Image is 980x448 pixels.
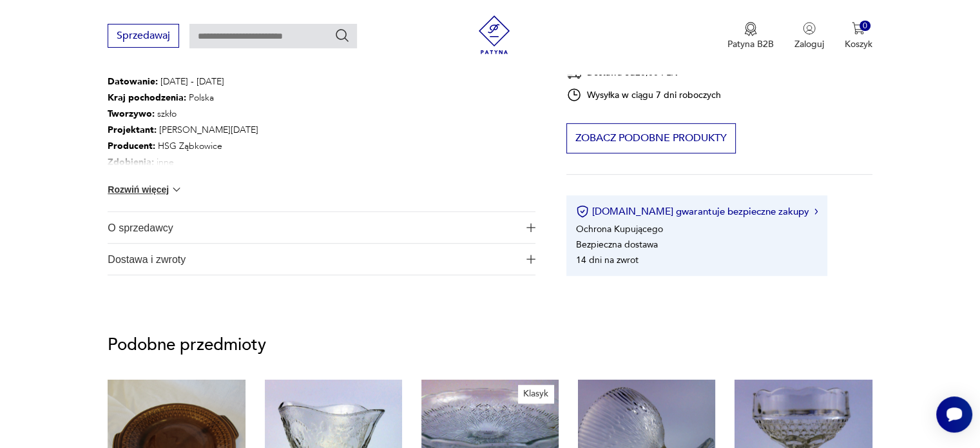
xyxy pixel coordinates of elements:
[108,124,157,136] b: Projektant :
[108,90,535,106] p: Polska
[566,123,736,153] button: Zobacz podobne produkty
[727,22,774,50] button: Patyna B2B
[108,106,535,122] p: szkło
[845,38,872,50] p: Koszyk
[744,22,757,36] img: Ikona medalu
[566,87,721,102] div: Wysyłka w ciągu 7 dni roboczych
[576,205,818,218] button: [DOMAIN_NAME] gwarantuje bezpieczne zakupy
[727,22,774,50] a: Ikona medaluPatyna B2B
[576,222,663,235] li: Ochrona Kupującego
[526,255,535,264] img: Ikona plusa
[108,75,158,88] b: Datowanie :
[108,244,535,275] button: Ikona plusaDostawa i zwroty
[860,21,870,32] div: 0
[576,205,589,218] img: Ikona certyfikatu
[108,24,179,48] button: Sprzedawaj
[794,22,824,50] button: Zaloguj
[108,154,535,170] p: inne
[852,22,865,35] img: Ikona koszyka
[475,15,514,54] img: Patyna - sklep z meblami i dekoracjami vintage
[108,108,155,120] b: Tworzywo :
[108,73,535,90] p: [DATE] - [DATE]
[936,396,972,433] iframe: Smartsupp widget button
[108,337,872,353] p: Podobne przedmioty
[727,38,774,50] p: Patyna B2B
[108,140,155,152] b: Producent :
[108,32,179,41] a: Sprzedawaj
[803,22,816,35] img: Ikonka użytkownika
[108,122,535,138] p: [PERSON_NAME][DATE]
[334,28,350,43] button: Szukaj
[576,238,658,250] li: Bezpieczna dostawa
[576,253,639,266] li: 14 dni na zwrot
[526,223,535,232] img: Ikona plusa
[108,92,186,104] b: Kraj pochodzenia :
[108,183,182,196] button: Rozwiń więcej
[814,208,818,215] img: Ikona strzałki w prawo
[794,38,824,50] p: Zaloguj
[845,22,872,50] button: 0Koszyk
[108,212,535,243] button: Ikona plusaO sprzedawcy
[108,156,154,168] b: Zdobienia :
[170,183,183,196] img: chevron down
[108,138,535,154] p: HSG Ząbkowice
[108,244,517,275] span: Dostawa i zwroty
[108,212,517,243] span: O sprzedawcy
